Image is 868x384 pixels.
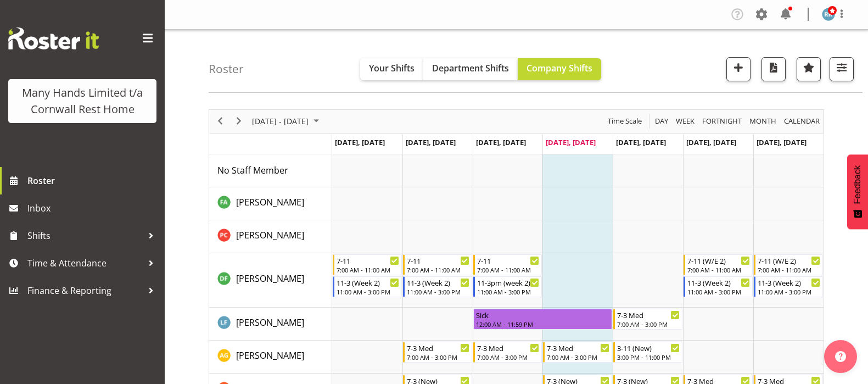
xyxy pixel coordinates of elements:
span: Roster [27,172,159,189]
div: Galvez, Angeline"s event - 7-3 Med Begin From Wednesday, October 8, 2025 at 7:00:00 AM GMT+13:00 ... [473,342,542,363]
td: Adams, Fran resource [209,187,332,220]
span: Week [675,114,696,128]
span: [PERSON_NAME] [236,272,304,285]
div: 12:00 AM - 11:59 PM [476,320,610,329]
div: Sick [476,309,610,320]
button: Timeline Week [674,114,697,128]
a: No Staff Member [217,164,288,177]
div: 11:00 AM - 3:00 PM [758,287,820,296]
button: Month [782,114,822,128]
span: Finance & Reporting [27,282,143,299]
button: Filter Shifts [830,57,854,81]
span: [PERSON_NAME] [236,196,304,208]
div: 7:00 AM - 3:00 PM [547,353,609,361]
span: [DATE], [DATE] [335,137,385,147]
td: Flynn, Leeane resource [209,308,332,341]
div: Fairbrother, Deborah"s event - 7-11 Begin From Monday, October 6, 2025 at 7:00:00 AM GMT+13:00 En... [333,254,402,275]
span: Time Scale [607,114,643,128]
div: 7:00 AM - 11:00 AM [337,265,399,274]
div: 7:00 AM - 3:00 PM [617,320,680,329]
td: Fairbrother, Deborah resource [209,253,332,308]
div: 7-3 Med [477,342,540,353]
span: Day [654,114,669,128]
div: 3:00 PM - 11:00 PM [617,353,680,361]
div: Fairbrother, Deborah"s event - 7-11 Begin From Wednesday, October 8, 2025 at 7:00:00 AM GMT+13:00... [473,254,542,275]
div: October 06 - 12, 2025 [248,110,326,133]
div: 7-3 Med [407,342,469,353]
span: [DATE], [DATE] [546,137,596,147]
button: Add a new shift [726,57,751,81]
div: 7:00 AM - 3:00 PM [477,353,540,361]
td: Galvez, Angeline resource [209,341,332,374]
div: 11-3 (Week 2) [337,277,399,288]
div: Galvez, Angeline"s event - 7-3 Med Begin From Thursday, October 9, 2025 at 7:00:00 AM GMT+13:00 E... [543,342,612,363]
div: 11-3 (Week 2) [687,277,750,288]
span: [DATE] - [DATE] [251,114,310,128]
div: Fairbrother, Deborah"s event - 7-11 (W/E 2) Begin From Sunday, October 12, 2025 at 7:00:00 AM GMT... [754,254,823,275]
a: [PERSON_NAME] [236,229,304,242]
div: 11:00 AM - 3:00 PM [407,287,469,296]
div: 7-3 Med [547,342,609,353]
div: Fairbrother, Deborah"s event - 7-11 Begin From Tuesday, October 7, 2025 at 7:00:00 AM GMT+13:00 E... [403,254,472,275]
span: No Staff Member [217,164,288,176]
button: Department Shifts [423,58,518,80]
div: Fairbrother, Deborah"s event - 11-3 (Week 2) Begin From Saturday, October 11, 2025 at 11:00:00 AM... [684,276,753,297]
span: Time & Attendance [27,255,143,271]
div: next period [229,110,248,133]
span: Month [748,114,777,128]
div: Flynn, Leeane"s event - Sick Begin From Wednesday, October 8, 2025 at 12:00:00 AM GMT+13:00 Ends ... [473,309,613,330]
td: No Staff Member resource [209,154,332,187]
button: Your Shifts [360,58,423,80]
div: Galvez, Angeline"s event - 7-3 Med Begin From Tuesday, October 7, 2025 at 7:00:00 AM GMT+13:00 En... [403,342,472,363]
a: [PERSON_NAME] [236,196,304,209]
span: Your Shifts [369,62,415,74]
div: Fairbrother, Deborah"s event - 7-11 (W/E 2) Begin From Saturday, October 11, 2025 at 7:00:00 AM G... [684,254,753,275]
div: 11-3 (Week 2) [758,277,820,288]
div: 7-11 [407,255,469,266]
span: Fortnight [701,114,743,128]
span: Feedback [853,165,863,204]
button: October 2025 [250,114,324,128]
img: reece-rhind280.jpg [822,8,835,21]
div: 7-11 (W/E 2) [687,255,750,266]
span: [DATE], [DATE] [757,137,807,147]
div: 7:00 AM - 11:00 AM [477,265,540,274]
div: 7-11 [477,255,540,266]
div: Fairbrother, Deborah"s event - 11-3 (Week 2) Begin From Monday, October 6, 2025 at 11:00:00 AM GM... [333,276,402,297]
span: calendar [783,114,821,128]
button: Company Shifts [518,58,601,80]
div: 7-3 Med [617,309,680,320]
h4: Roster [209,63,244,75]
div: 7:00 AM - 11:00 AM [687,265,750,274]
span: [PERSON_NAME] [236,316,304,329]
button: Fortnight [701,114,744,128]
div: 7:00 AM - 11:00 AM [758,265,820,274]
a: [PERSON_NAME] [236,349,304,362]
span: [DATE], [DATE] [686,137,736,147]
span: [PERSON_NAME] [236,229,304,241]
button: Time Scale [606,114,644,128]
div: 3-11 (New) [617,342,680,353]
span: [PERSON_NAME] [236,349,304,361]
td: Chand, Pretika resource [209,220,332,253]
div: previous period [211,110,229,133]
button: Next [232,114,247,128]
div: Many Hands Limited t/a Cornwall Rest Home [19,85,145,118]
div: Flynn, Leeane"s event - 7-3 Med Begin From Friday, October 10, 2025 at 7:00:00 AM GMT+13:00 Ends ... [613,309,682,330]
div: Fairbrother, Deborah"s event - 11-3 (Week 2) Begin From Tuesday, October 7, 2025 at 11:00:00 AM G... [403,276,472,297]
div: 7-11 [337,255,399,266]
span: [DATE], [DATE] [616,137,666,147]
button: Previous [213,114,228,128]
span: Company Shifts [527,62,592,74]
button: Timeline Day [653,114,670,128]
a: [PERSON_NAME] [236,316,304,329]
span: Shifts [27,227,143,244]
div: Galvez, Angeline"s event - 3-11 (New) Begin From Friday, October 10, 2025 at 3:00:00 PM GMT+13:00... [613,342,682,363]
img: Rosterit website logo [8,27,99,49]
div: 11-3 (Week 2) [407,277,469,288]
a: [PERSON_NAME] [236,272,304,285]
div: 11:00 AM - 3:00 PM [477,287,540,296]
div: 11:00 AM - 3:00 PM [337,287,399,296]
div: 7:00 AM - 3:00 PM [407,353,469,361]
span: Inbox [27,200,159,216]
